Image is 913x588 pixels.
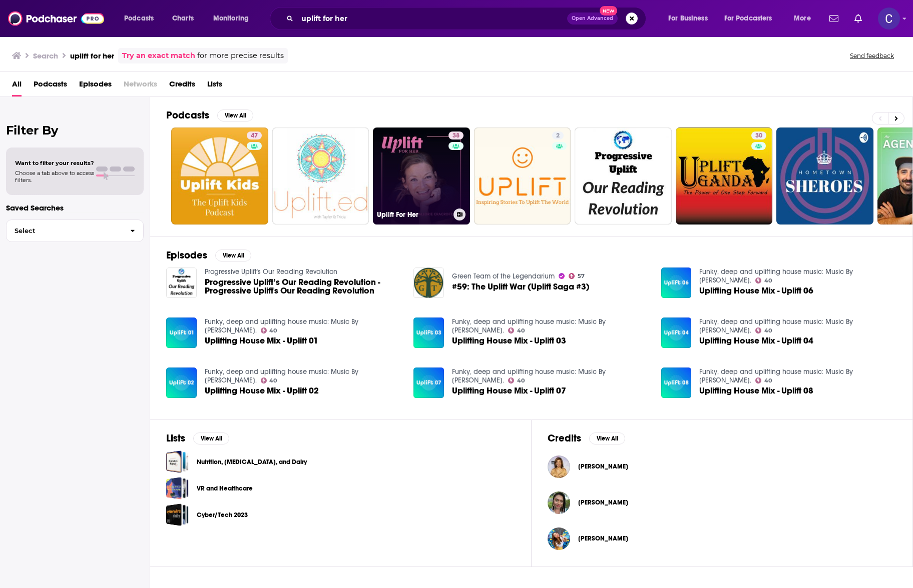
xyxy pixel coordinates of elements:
h2: Filter By [6,123,144,137]
span: VR and Healthcare [166,477,189,499]
button: View All [217,109,253,121]
img: User Profile [878,7,900,29]
a: 2 [552,131,564,139]
span: Open Advanced [572,16,613,21]
img: Hoda Kotb [548,455,570,478]
a: Jessica Ann Mitchell Aiwuyor [578,498,628,506]
input: Search podcasts, credits, & more... [297,10,567,26]
h3: uplift for her [70,51,114,60]
a: Uplifting House Mix - Uplift 01 [205,336,318,345]
a: CreditsView All [548,432,625,444]
span: Podcasts [124,11,154,25]
a: Funky, deep and uplifting house music: Music By Mike. [205,367,358,384]
span: 40 [517,378,525,383]
h3: Uplift For Her [377,210,449,219]
a: 40 [261,327,277,333]
a: 40 [755,377,772,383]
a: Funky, deep and uplifting house music: Music By Mike. [699,317,853,334]
button: open menu [206,10,262,26]
a: Nutrition, Diabetes, and Dairy [166,450,189,473]
a: Hoda Kotb [578,462,628,470]
button: open menu [661,10,720,26]
a: 40 [261,377,277,383]
button: Show profile menu [878,7,900,29]
a: Jennifer Valdez [548,527,570,550]
p: Saved Searches [6,203,144,212]
a: 30 [751,131,766,139]
img: Podchaser - Follow, Share and Rate Podcasts [8,9,104,28]
h2: Credits [548,432,581,444]
span: Uplifting House Mix - Uplift 08 [699,386,813,395]
a: 40 [508,327,525,333]
h2: Episodes [166,249,207,261]
button: View All [193,432,229,444]
span: For Podcasters [724,11,772,25]
span: Logged in as publicityxxtina [878,7,900,29]
button: View All [589,432,625,444]
a: Episodes [79,76,112,96]
span: [PERSON_NAME] [578,534,628,542]
h2: Podcasts [166,109,209,121]
span: Monitoring [213,11,249,25]
span: 40 [517,328,525,333]
span: Choose a tab above to access filters. [15,169,94,183]
img: Jessica Ann Mitchell Aiwuyor [548,491,570,514]
a: Show notifications dropdown [825,10,842,27]
img: Uplifting House Mix - Uplift 02 [166,367,197,398]
a: Nutrition, [MEDICAL_DATA], and Dairy [197,456,307,467]
a: Podcasts [34,76,67,96]
a: Uplifting House Mix - Uplift 02 [205,386,319,395]
button: View All [215,249,251,261]
span: Uplifting House Mix - Uplift 07 [452,386,566,395]
a: Credits [169,76,195,96]
a: ListsView All [166,432,229,444]
a: Show notifications dropdown [850,10,866,27]
div: Domain: [DOMAIN_NAME] [26,26,110,34]
span: [PERSON_NAME] [578,462,628,470]
span: 40 [764,378,772,383]
img: #59: The Uplift War (Uplift Saga #3) [413,267,444,298]
img: Uplifting House Mix - Uplift 07 [413,367,444,398]
a: PodcastsView All [166,109,253,121]
span: #59: The Uplift War (Uplift Saga #3) [452,282,590,291]
span: More [794,11,811,25]
a: Funky, deep and uplifting house music: Music By Mike. [699,267,853,284]
img: Uplifting House Mix - Uplift 01 [166,317,197,348]
span: Lists [207,76,222,96]
span: 40 [764,278,772,283]
a: Cyber/Tech 2023 [166,503,189,526]
span: Select [7,227,122,234]
span: All [12,76,22,96]
img: Uplifting House Mix - Uplift 03 [413,317,444,348]
button: Send feedback [847,51,897,60]
div: v 4.0.25 [28,16,49,24]
span: [PERSON_NAME] [578,498,628,506]
a: Uplifting House Mix - Uplift 03 [452,336,566,345]
a: Progressive Uplift’s Our Reading Revolution - Progressive Uplift's Our Reading Revolution [166,267,197,298]
a: 30 [676,127,773,224]
span: 38 [452,131,460,141]
div: Search podcasts, credits, & more... [279,7,656,30]
span: 30 [755,131,762,141]
button: Hoda KotbHoda Kotb [548,450,896,482]
span: Want to filter your results? [15,159,94,166]
a: 47 [247,131,262,139]
img: Uplifting House Mix - Uplift 04 [661,317,692,348]
a: Progressive Uplift's Our Reading Revolution [205,267,337,276]
span: Progressive Uplift’s Our Reading Revolution - Progressive Uplift's Our Reading Revolution [205,278,402,295]
a: Cyber/Tech 2023 [197,509,248,520]
a: Uplifting House Mix - Uplift 04 [699,336,813,345]
button: open menu [117,10,167,26]
a: 57 [569,273,585,279]
a: Charts [166,10,200,26]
